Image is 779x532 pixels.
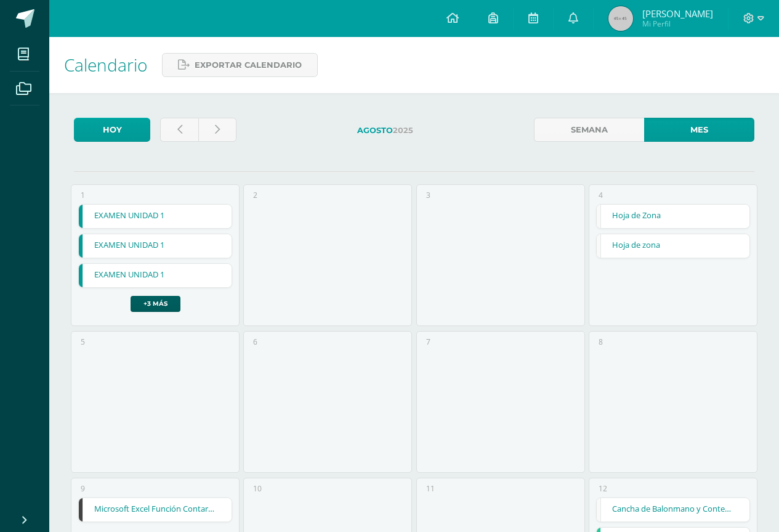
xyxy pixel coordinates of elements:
[79,498,232,522] a: Microsoft Excel Función Contar, Contara, Contrar.Blanco
[81,483,85,494] div: 9
[79,234,232,258] a: EXAMEN UNIDAD 1
[81,190,85,200] div: 1
[78,234,232,258] div: EXAMEN UNIDAD 1 | Tarea
[644,118,754,142] a: Mes
[596,234,750,258] div: Hoja de zona | Evento
[74,118,150,142] a: Hoy
[608,6,633,31] img: 45x45
[642,18,713,29] span: Mi Perfil
[131,296,180,312] a: +3 más
[246,118,524,143] label: 2025
[357,126,393,135] strong: Agosto
[79,264,232,287] a: EXAMEN UNIDAD 1
[253,483,262,494] div: 10
[426,190,430,200] div: 3
[195,54,302,76] span: Exportar calendario
[599,483,607,494] div: 12
[596,497,750,522] div: Cancha de Balonmano y Contenido | Evento
[642,7,713,20] span: [PERSON_NAME]
[78,263,232,288] div: EXAMEN UNIDAD 1 | Tarea
[253,337,257,347] div: 6
[426,337,430,347] div: 7
[64,53,147,76] span: Calendario
[596,204,750,229] div: Hoja de Zona | Evento
[534,118,644,142] a: Semana
[599,190,603,200] div: 4
[597,205,749,228] a: Hoja de Zona
[253,190,257,200] div: 2
[599,337,603,347] div: 8
[78,204,232,229] div: EXAMEN UNIDAD 1 | Tarea
[81,337,85,347] div: 5
[162,53,318,77] a: Exportar calendario
[597,234,749,258] a: Hoja de zona
[426,483,435,494] div: 11
[79,205,232,228] a: EXAMEN UNIDAD 1
[78,497,232,522] div: Microsoft Excel Función Contar, Contara, Contrar.Blanco | Tarea
[597,498,749,522] a: Cancha de Balonmano y Contenido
